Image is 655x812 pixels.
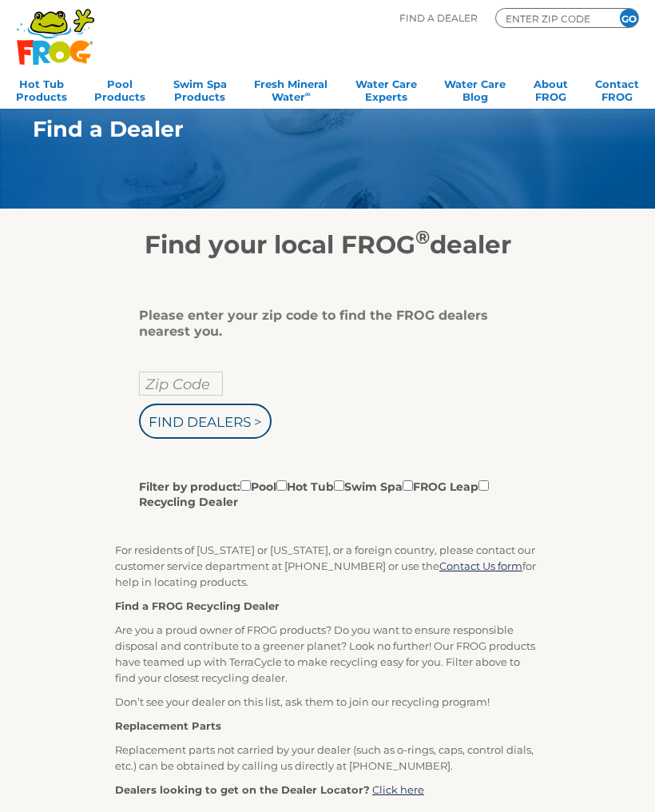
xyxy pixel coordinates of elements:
[305,90,311,98] sup: ∞
[595,73,639,105] a: ContactFROG
[139,308,504,340] div: Please enter your zip code to find the FROG dealers nearest you.
[94,73,145,105] a: PoolProducts
[504,11,600,26] input: Zip Code Form
[115,742,540,774] p: Replacement parts not carried by your dealer (such as o-rings, caps, control dials, etc.) can be ...
[478,480,489,491] input: Filter by product:PoolHot TubSwim SpaFROG LeapRecycling Dealer
[355,73,417,105] a: Water CareExperts
[173,73,227,105] a: Swim SpaProducts
[9,229,646,260] h2: Find your local FROG dealer
[620,9,638,27] input: GO
[115,719,221,732] strong: Replacement Parts
[115,694,540,710] p: Don’t see your dealer on this list, ask them to join our recycling program!
[115,622,540,686] p: Are you a proud owner of FROG products? Do you want to ensure responsible disposal and contribute...
[115,599,280,612] strong: Find a FROG Recycling Dealer
[415,225,430,249] sup: ®
[444,73,506,105] a: Water CareBlog
[276,480,287,491] input: Filter by product:PoolHot TubSwim SpaFROG LeapRecycling Dealer
[254,73,327,105] a: Fresh MineralWater∞
[403,480,413,491] input: Filter by product:PoolHot TubSwim SpaFROG LeapRecycling Dealer
[33,117,582,141] h1: Find a Dealer
[534,73,568,105] a: AboutFROG
[439,559,522,572] a: Contact Us form
[115,542,540,590] p: For residents of [US_STATE] or [US_STATE], or a foreign country, please contact our customer serv...
[334,480,344,491] input: Filter by product:PoolHot TubSwim SpaFROG LeapRecycling Dealer
[372,783,424,796] a: Click here
[139,477,504,510] label: Filter by product: Pool Hot Tub Swim Spa FROG Leap Recycling Dealer
[240,480,251,491] input: Filter by product:PoolHot TubSwim SpaFROG LeapRecycling Dealer
[139,404,272,439] input: Find Dealers >
[115,783,370,796] strong: Dealers looking to get on the Dealer Locator?
[399,8,478,28] p: Find A Dealer
[16,73,67,105] a: Hot TubProducts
